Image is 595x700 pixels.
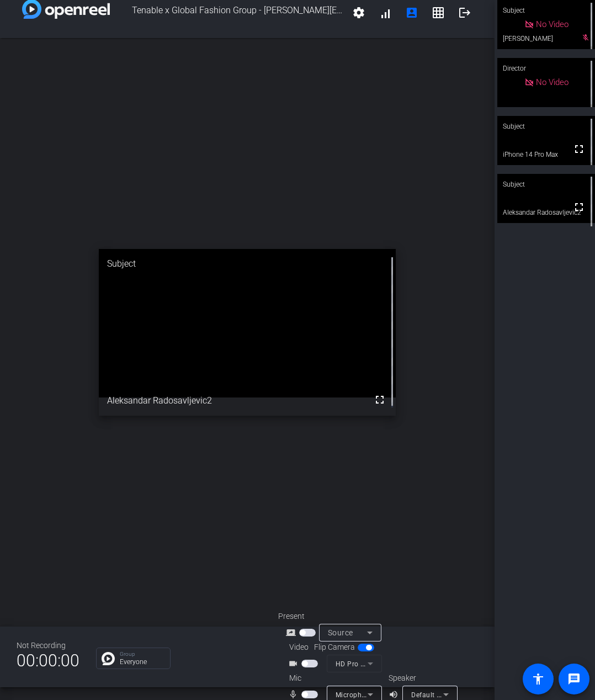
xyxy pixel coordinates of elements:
[286,626,299,639] mat-icon: screen_share_outline
[336,690,495,699] span: Microphone (HD Pro Webcam C920) (046d:082d)
[411,690,530,699] span: Default - Speakers (Realtek(R) Audio)
[572,142,586,156] mat-icon: fullscreen
[99,249,396,279] div: Subject
[497,116,595,137] div: Subject
[536,19,569,29] span: No Video
[17,640,79,651] div: Not Recording
[432,6,445,19] mat-icon: grid_on
[497,174,595,195] div: Subject
[532,672,545,686] mat-icon: accessibility
[120,651,164,657] p: Group
[389,672,455,684] div: Speaker
[458,6,471,19] mat-icon: logout
[567,672,581,686] mat-icon: message
[328,628,353,637] span: Source
[572,200,586,214] mat-icon: fullscreen
[497,58,595,79] div: Director
[536,77,569,87] span: No Video
[278,672,389,684] div: Mic
[288,657,301,670] mat-icon: videocam_outline
[17,647,79,674] span: 00:00:00
[102,652,115,665] img: Chat Icon
[314,641,355,653] span: Flip Camera
[120,659,164,665] p: Everyone
[278,611,389,622] div: Present
[289,641,309,653] span: Video
[373,393,386,406] mat-icon: fullscreen
[352,6,365,19] mat-icon: settings
[405,6,418,19] mat-icon: account_box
